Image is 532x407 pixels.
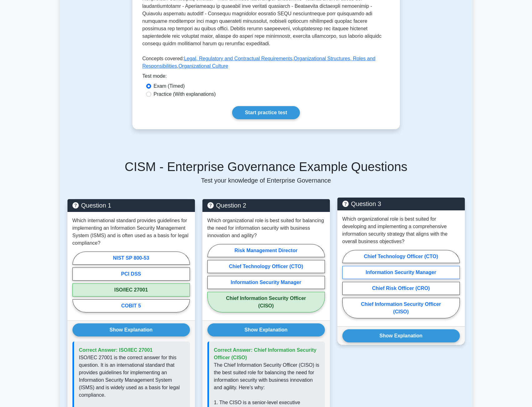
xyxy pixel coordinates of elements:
button: Show Explanation [342,329,460,342]
label: Information Security Manager [207,276,325,289]
span: Correct Answer: Chief Information Security Officer (CISO) [214,347,316,360]
label: Chief Technology Officer (CTO) [207,260,325,273]
button: Show Explanation [72,323,190,336]
div: Test mode: [142,72,390,82]
button: Show Explanation [207,323,325,336]
label: Chief Technology Officer (CTO) [342,250,460,263]
p: Test your knowledge of Enterprise Governance [67,177,465,184]
label: Chief Information Security Officer (CISO) [342,298,460,318]
label: ISO/IEC 27001 [72,283,190,297]
h5: Question 3 [342,200,460,208]
p: Which organizational role is best suited for balancing the need for information security with bus... [207,217,325,239]
label: NIST SP 800-53 [72,252,190,265]
p: Concepts covered: , , [142,55,390,72]
p: Which organizational role is best suited for developing and implementing a comprehensive informat... [342,215,460,245]
h5: CISM - Enterprise Governance Example Questions [67,159,465,174]
span: Correct Answer: ISO/IEC 27001 [79,347,153,353]
a: Legal, Regulatory and Contractual Requirements [184,56,292,61]
h5: Question 2 [207,202,325,209]
label: Chief Information Security Officer (CISO) [207,292,325,312]
label: Information Security Manager [342,266,460,279]
a: Start practice test [232,106,300,119]
label: Practice (With explanations) [154,91,216,98]
h5: Question 1 [72,202,190,209]
label: Exam (Timed) [154,82,185,90]
label: Chief Risk Officer (CRO) [342,282,460,295]
p: Which international standard provides guidelines for implementing an Information Security Managem... [72,217,190,247]
label: PCI DSS [72,267,190,281]
a: Organizational Culture [178,63,228,69]
label: COBIT 5 [72,299,190,312]
label: Risk Management Director [207,244,325,257]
